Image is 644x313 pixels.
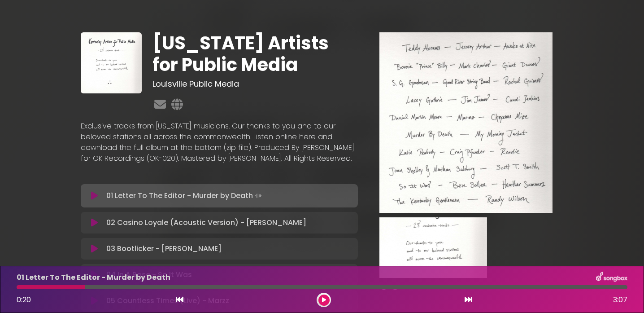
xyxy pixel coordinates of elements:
p: 01 Letter To The Editor - Murder by Death [17,272,170,283]
img: waveform4.gif [253,190,265,202]
img: VTNrOFRoSLGAMNB5FI85 [379,217,487,278]
h1: [US_STATE] Artists for Public Media [152,32,357,75]
img: songbox-logo-white.png [596,272,627,283]
p: 01 Letter To The Editor - Murder by Death [106,190,265,202]
img: c1WsRbwhTdCAEPY19PzT [81,32,142,93]
p: 03 Bootlicker - [PERSON_NAME] [106,243,222,254]
img: Main Media [379,32,553,213]
span: 3:07 [613,295,627,305]
h3: Louisville Public Media [152,79,357,89]
span: 0:20 [17,295,31,305]
p: 02 Casino Loyale (Acoustic Version) - [PERSON_NAME] [106,217,306,228]
p: Exclusive tracks from [US_STATE] musicians. Our thanks to you and to our beloved stations all acr... [81,121,358,164]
